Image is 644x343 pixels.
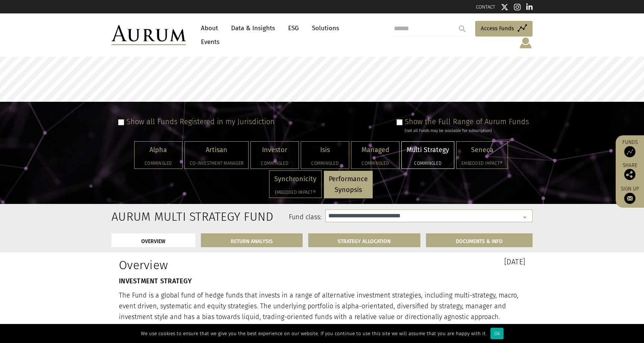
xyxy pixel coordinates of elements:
a: DOCUMENTS & INFO [426,233,533,247]
h5: Embedded Impact® [274,190,316,195]
span: Access Funds [481,24,514,33]
p: The Fund is a global fund of hedge funds that invests in a range of alternative investment strate... [119,290,525,322]
p: Performance Synopsis [329,174,368,195]
p: Synchronicity [274,174,316,185]
img: Sign up to our newsletter [624,193,635,204]
h5: Commingled [407,161,449,166]
p: Investor [256,145,294,155]
div: (not all Funds may be available for subscription) [405,128,529,134]
h2: Aurum Multi Strategy Fund [111,210,172,224]
img: Linkedin icon [526,3,533,11]
p: Artisan [190,145,243,155]
a: CONTACT [476,4,495,10]
a: Data & Insights [227,21,279,35]
div: Share [619,163,640,180]
h5: Commingled [139,161,177,166]
img: Instagram icon [514,3,521,11]
h5: Commingled [306,161,344,166]
a: RETURN ANALYSIS [201,233,303,247]
img: account-icon.svg [519,37,533,49]
h3: [DATE] [328,258,525,265]
a: STRATEGY ALLOCATION [308,233,421,247]
label: Show the Full Range of Aurum Funds [405,117,529,126]
p: Managed [356,145,394,155]
label: Fund class: [183,213,322,222]
h5: Co-investment Manager [190,161,243,166]
a: ESG [284,21,303,35]
div: Ok [490,328,503,339]
img: Share this post [624,169,635,180]
strong: INVESTMENT STRATEGY [119,277,192,285]
p: Seneca [461,145,503,155]
a: Funds [619,139,640,157]
a: Access Funds [475,21,533,37]
img: Twitter icon [501,3,508,11]
h1: Overview [119,258,316,272]
h5: Commingled [256,161,294,166]
a: Sign up [619,186,640,204]
h5: Embedded Impact® [461,161,503,166]
p: Alpha [139,145,177,155]
img: Access Funds [624,146,635,157]
p: Isis [306,145,344,155]
input: Submit [455,21,470,36]
a: Solutions [308,21,343,35]
img: Aurum [111,25,186,45]
a: About [197,21,222,35]
label: Show all Funds Registered in my Jurisdiction [126,117,275,126]
p: Multi Strategy [407,145,449,155]
h5: Commingled [356,161,394,166]
a: Events [197,35,220,49]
